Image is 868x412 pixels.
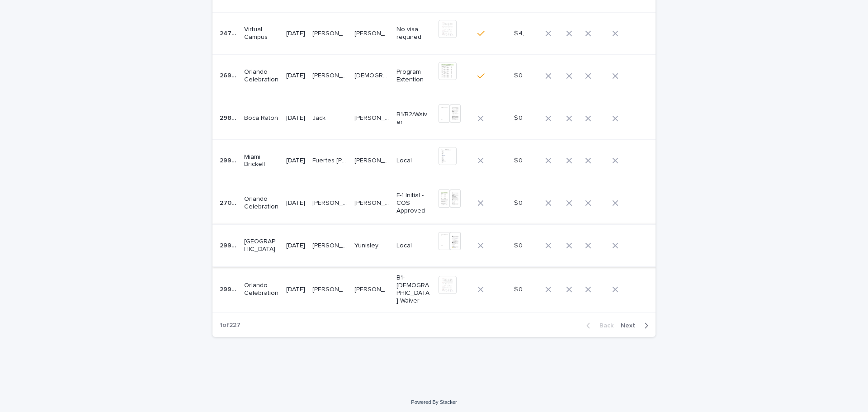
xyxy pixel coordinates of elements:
[312,155,349,165] p: Fuertes Peralta
[354,284,391,294] p: Henrique Antonio
[312,240,349,250] p: GARCELL PEREZ
[244,68,279,84] p: Orlando Celebration
[514,240,524,250] p: $ 0
[396,157,431,165] p: Local
[244,114,279,122] p: Boca Raton
[286,199,305,207] p: [DATE]
[396,192,431,214] p: F-1 Initial - COS Approved
[396,274,431,304] p: B1-[DEMOGRAPHIC_DATA] Waiver
[286,157,305,165] p: [DATE]
[354,198,391,207] p: Kyran Raquel
[244,153,279,169] p: Miami Brickell
[244,195,279,211] p: Orlando Celebration
[220,113,239,122] p: 29890
[244,26,279,41] p: Virtual Campus
[212,97,658,140] tr: 2989029890 Boca Raton[DATE]JackJack [PERSON_NAME] [PERSON_NAME][PERSON_NAME] [PERSON_NAME] B1/B2/...
[312,28,349,38] p: [PERSON_NAME]
[286,114,305,122] p: [DATE]
[286,30,305,38] p: [DATE]
[312,284,349,294] p: COSTELLA DO NASCIMENTO
[220,240,239,250] p: 29968
[396,26,431,41] p: No visa required
[579,322,617,330] button: Back
[514,70,524,80] p: $ 0
[396,111,431,126] p: B1/B2/Waiver
[212,224,658,267] tr: 2996829968 [GEOGRAPHIC_DATA][DATE][PERSON_NAME][PERSON_NAME] YunisleyYunisley Local$ 0$ 0
[220,155,239,165] p: 29964
[354,155,391,165] p: Lervis Alexander
[244,282,279,297] p: Orlando Celebration
[396,242,431,250] p: Local
[286,72,305,80] p: [DATE]
[220,70,239,80] p: 26960
[617,322,656,330] button: Next
[354,113,391,122] p: Arruda Bezerra
[396,68,431,84] p: Program Extention
[514,28,533,38] p: $ 4,000.00
[212,12,658,55] tr: 2474724747 Virtual Campus[DATE][PERSON_NAME][PERSON_NAME] [PERSON_NAME][PERSON_NAME] No visa requ...
[354,240,380,250] p: Yunisley
[220,28,239,38] p: 24747
[312,70,349,80] p: SAVASTANO NAVES
[220,284,239,294] p: 29925
[354,28,391,38] p: [PERSON_NAME]
[312,113,327,122] p: Jack
[411,399,457,405] a: Powered By Stacker
[220,198,239,207] p: 27000
[212,139,658,182] tr: 2996429964 Miami Brickell[DATE]Fuertes [PERSON_NAME]Fuertes [PERSON_NAME] [PERSON_NAME][PERSON_NA...
[514,155,524,165] p: $ 0
[514,284,524,294] p: $ 0
[212,314,248,336] p: 1 of 227
[514,113,524,122] p: $ 0
[594,322,613,329] span: Back
[244,238,279,253] p: [GEOGRAPHIC_DATA]
[312,198,349,207] p: BARROS MIRANDA
[286,242,305,250] p: [DATE]
[286,286,305,294] p: [DATE]
[514,198,524,207] p: $ 0
[212,267,658,312] tr: 2992529925 Orlando Celebration[DATE][PERSON_NAME] DO [PERSON_NAME][PERSON_NAME] DO [PERSON_NAME] ...
[212,55,658,97] tr: 2696026960 Orlando Celebration[DATE][PERSON_NAME][PERSON_NAME] [DEMOGRAPHIC_DATA][DEMOGRAPHIC_DAT...
[212,182,658,224] tr: 2700027000 Orlando Celebration[DATE][PERSON_NAME][PERSON_NAME] [PERSON_NAME] [PERSON_NAME][PERSON...
[354,70,391,80] p: [DEMOGRAPHIC_DATA]
[621,322,641,329] span: Next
